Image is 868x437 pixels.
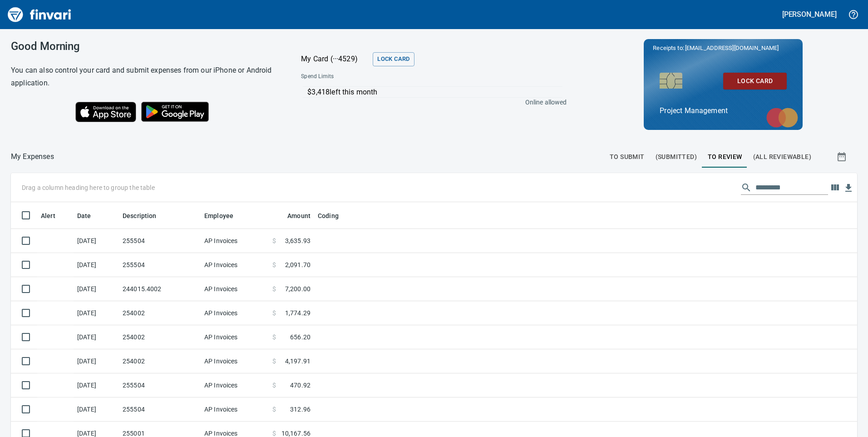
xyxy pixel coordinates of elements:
[294,98,567,107] p: Online allowed
[74,397,119,422] td: [DATE]
[276,210,311,221] span: Amount
[119,325,201,349] td: 254002
[11,40,278,53] h3: Good Morning
[285,260,311,269] span: 2,091.70
[272,284,276,293] span: $
[287,210,311,221] span: Amount
[684,44,779,52] span: [EMAIL_ADDRESS][DOMAIN_NAME]
[780,7,839,21] button: [PERSON_NAME]
[77,210,91,221] span: Date
[201,253,269,277] td: AP Invoices
[201,277,269,301] td: AP Invoices
[730,75,779,87] span: Lock Card
[77,210,103,221] span: Date
[290,405,311,414] span: 312.96
[828,146,857,168] button: Show transactions within a particular date range
[204,210,233,221] span: Employee
[75,102,136,122] img: Download on the App Store
[74,301,119,325] td: [DATE]
[285,357,311,366] span: 4,197.91
[723,73,787,89] button: Lock Card
[828,181,842,194] button: Choose columns to display
[272,381,276,390] span: $
[660,105,787,116] p: Project Management
[653,44,794,53] p: Receipts to:
[74,253,119,277] td: [DATE]
[610,151,645,163] span: To Submit
[136,97,214,127] img: Get it on Google Play
[41,210,67,221] span: Alert
[123,210,157,221] span: Description
[285,236,311,245] span: 3,635.93
[74,349,119,373] td: [DATE]
[285,284,311,293] span: 7,200.00
[373,52,414,66] button: Lock Card
[119,277,201,301] td: 244015.4002
[22,183,155,192] p: Drag a column heading here to group the table
[201,229,269,253] td: AP Invoices
[74,229,119,253] td: [DATE]
[201,349,269,373] td: AP Invoices
[41,210,55,221] span: Alert
[11,151,54,162] p: My Expenses
[272,333,276,342] span: $
[5,4,74,25] img: Finvari
[74,277,119,301] td: [DATE]
[74,373,119,397] td: [DATE]
[272,236,276,245] span: $
[119,373,201,397] td: 255504
[782,10,837,19] h5: [PERSON_NAME]
[119,301,201,325] td: 254002
[201,301,269,325] td: AP Invoices
[201,397,269,422] td: AP Invoices
[119,349,201,373] td: 254002
[318,210,339,221] span: Coding
[753,151,811,163] span: (All Reviewable)
[656,151,697,163] span: (Submitted)
[708,151,742,163] span: To Review
[301,72,449,81] span: Spend Limits
[285,308,311,318] span: 1,774.29
[201,373,269,397] td: AP Invoices
[119,229,201,253] td: 255504
[11,64,278,89] h6: You can also control your card and submit expenses from our iPhone or Android application.
[290,381,311,390] span: 470.92
[272,308,276,318] span: $
[762,103,803,132] img: mastercard.svg
[201,325,269,349] td: AP Invoices
[204,210,245,221] span: Employee
[301,54,369,65] p: My Card (···4529)
[307,87,562,98] p: $3,418 left this month
[11,151,54,162] nav: breadcrumb
[290,333,311,342] span: 656.20
[842,181,855,195] button: Download Table
[272,260,276,269] span: $
[272,405,276,414] span: $
[377,54,409,65] span: Lock Card
[318,210,350,221] span: Coding
[272,357,276,366] span: $
[74,325,119,349] td: [DATE]
[119,397,201,422] td: 255504
[123,210,168,221] span: Description
[119,253,201,277] td: 255504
